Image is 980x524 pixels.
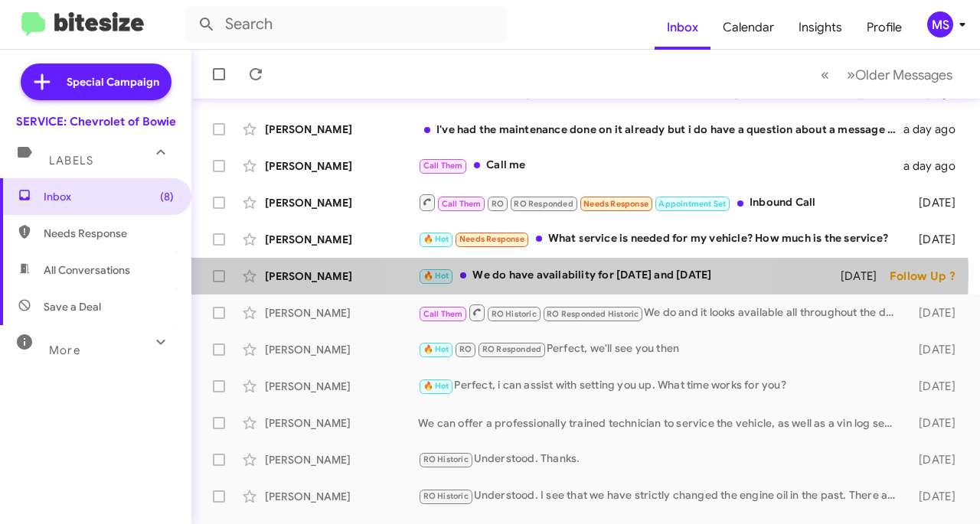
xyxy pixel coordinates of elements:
[265,158,418,174] div: [PERSON_NAME]
[903,158,968,174] div: a day ago
[890,269,968,284] div: Follow Up ?
[418,415,905,431] div: We can offer a professionally trained technician to service the vehicle, as well as a vin log sea...
[812,59,962,90] nav: Page navigation example
[418,340,905,358] div: Perfect, we'll see you then
[418,303,905,322] div: We do and it looks available all throughout the day, What time works for you.
[786,5,854,50] a: Insights
[423,381,449,391] span: 🔥 Hot
[655,5,710,50] a: Inbox
[905,232,968,247] div: [DATE]
[423,344,449,354] span: 🔥 Hot
[418,377,905,395] div: Perfect, i can assist with setting you up. What time works for you?
[16,114,176,129] div: SERVICE: Chevrolet of Bowie
[49,343,80,357] span: More
[423,271,449,281] span: 🔥 Hot
[482,344,541,354] span: RO Responded
[418,267,835,285] div: We do have availability for [DATE] and [DATE]
[492,199,504,209] span: RO
[423,454,469,464] span: RO Historic
[710,5,786,50] a: Calendar
[265,342,418,357] div: [PERSON_NAME]
[514,199,573,209] span: RO Responded
[855,67,952,83] span: Older Messages
[812,59,838,90] button: Previous
[854,5,914,50] a: Profile
[418,230,905,248] div: What service is needed for my vehicle? How much is the service?
[835,269,890,284] div: [DATE]
[459,234,524,244] span: Needs Response
[418,451,905,468] div: Understood. Thanks.
[265,232,418,247] div: [PERSON_NAME]
[418,487,905,505] div: Understood. I see that we have strictly changed the engine oil in the past. There are multiple th...
[905,415,968,431] div: [DATE]
[49,154,93,168] span: Labels
[838,59,962,90] button: Next
[905,195,968,210] div: [DATE]
[914,11,963,37] button: MS
[927,11,953,37] div: MS
[459,344,472,354] span: RO
[21,63,171,100] a: Special Campaign
[847,65,855,84] span: »
[44,226,174,241] span: Needs Response
[821,65,829,84] span: «
[658,199,726,209] span: Appointment Set
[423,234,449,244] span: 🔥 Hot
[905,489,968,504] div: [DATE]
[442,199,482,209] span: Call Them
[265,415,418,431] div: [PERSON_NAME]
[423,161,463,171] span: Call Them
[583,199,648,209] span: Needs Response
[44,189,174,204] span: Inbox
[265,305,418,321] div: [PERSON_NAME]
[185,6,507,43] input: Search
[67,74,159,90] span: Special Campaign
[265,452,418,467] div: [PERSON_NAME]
[492,309,537,319] span: RO Historic
[423,491,469,501] span: RO Historic
[905,305,968,321] div: [DATE]
[905,379,968,394] div: [DATE]
[418,193,905,212] div: Inbound Call
[265,195,418,210] div: [PERSON_NAME]
[265,379,418,394] div: [PERSON_NAME]
[418,122,903,137] div: I've had the maintenance done on it already but i do have a question about a message thats poppin...
[903,122,968,137] div: a day ago
[44,299,101,314] span: Save a Deal
[905,342,968,357] div: [DATE]
[418,157,903,174] div: Call me
[905,452,968,467] div: [DATE]
[265,269,418,284] div: [PERSON_NAME]
[44,262,130,278] span: All Conversations
[265,122,418,137] div: [PERSON_NAME]
[160,189,174,204] span: (8)
[423,309,463,319] span: Call Them
[265,489,418,504] div: [PERSON_NAME]
[547,309,639,319] span: RO Responded Historic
